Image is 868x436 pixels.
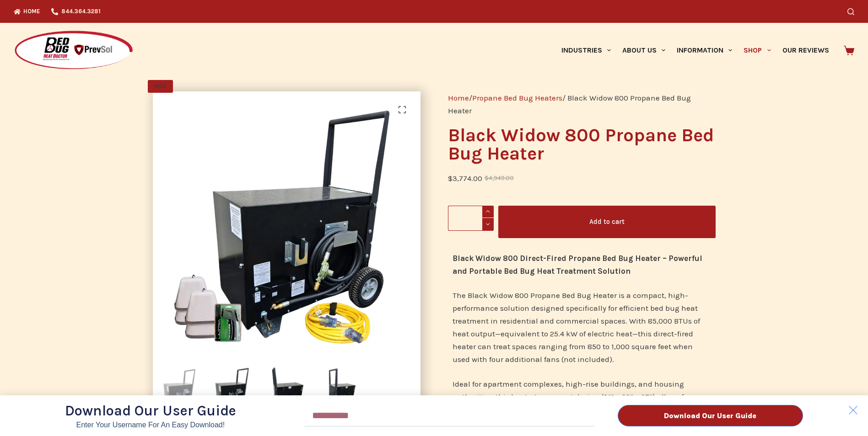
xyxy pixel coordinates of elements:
[7,4,35,31] button: Open LiveChat chat widget
[65,403,236,419] span: Download Our User Guide
[664,412,756,420] span: Download Our User Guide
[65,421,236,429] p: Enter Your Username for an Easy Download!
[618,405,803,426] button: Download Our User Guide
